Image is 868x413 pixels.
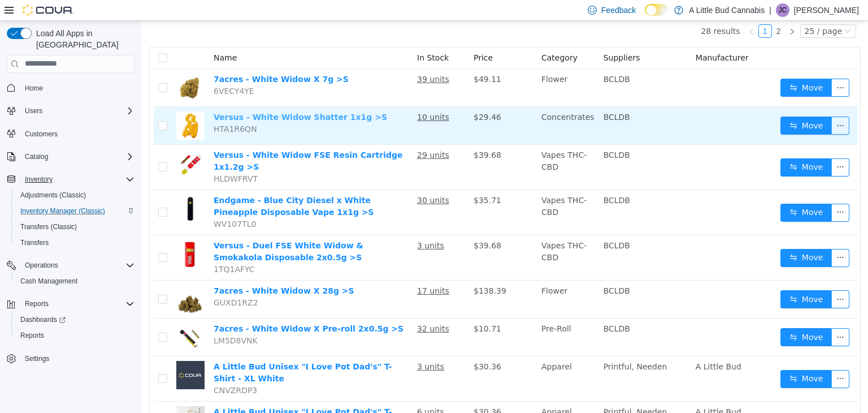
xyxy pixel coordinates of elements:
[332,54,360,63] span: $49.11
[72,92,246,101] a: Versus - White Widow Shatter 1x1g >S
[276,54,308,63] u: 39 units
[396,260,458,298] td: Flower
[554,32,607,41] span: Manufacturer
[462,265,489,274] span: BCLDB
[16,188,134,202] span: Adjustments (Classic)
[332,341,360,350] span: $30.36
[276,220,303,229] u: 3 units
[16,220,134,234] span: Transfers (Classic)
[276,92,308,101] u: 10 units
[462,303,489,312] span: BCLDB
[645,4,669,16] input: Dark Mode
[639,228,691,246] button: icon: swapMove
[20,150,53,164] button: Catalog
[72,104,116,113] span: HTA1R6QN
[20,297,134,311] span: Reports
[20,104,134,118] span: Users
[25,261,58,270] span: Operations
[20,277,77,286] span: Cash Management
[396,124,458,169] td: Vapes THC-CBD
[20,104,47,118] button: Users
[25,299,49,308] span: Reports
[794,3,859,17] p: [PERSON_NAME]
[2,103,139,119] button: Users
[776,3,789,17] div: Joshua Craven
[72,315,116,324] span: LM5D8VNK
[16,236,53,249] a: Transfers
[25,130,58,139] span: Customers
[72,54,207,63] a: 7acres - White Widow X 7g >S
[16,236,134,249] span: Transfers
[20,352,54,365] a: Settings
[11,328,139,343] button: Reports
[332,130,360,139] span: $39.68
[20,259,63,272] button: Operations
[607,7,614,14] i: icon: left
[72,153,116,162] span: HLDWFRVT
[16,313,134,326] span: Dashboards
[35,128,63,157] img: Versus - White Widow FSE Resin Cartridge 1x1.2g >S hero shot
[276,32,307,41] span: In Stock
[690,307,708,325] button: icon: ellipsis
[16,274,134,288] span: Cash Management
[462,175,489,184] span: BCLDB
[11,235,139,251] button: Transfers
[11,187,139,203] button: Adjustments (Classic)
[276,265,308,274] u: 17 units
[332,265,365,274] span: $138.39
[332,386,360,395] span: $30.36
[396,86,458,124] td: Concentrates
[72,303,262,312] a: 7acres - White Widow X Pre-roll 2x0.5g >S
[462,130,489,139] span: BCLDB
[639,349,691,367] button: icon: swapMove
[20,238,49,247] span: Transfers
[72,32,96,41] span: Name
[2,296,139,312] button: Reports
[554,341,600,350] span: A Little Bud
[35,302,63,330] img: 7acres - White Widow X Pre-roll 2x0.5g >S hero shot
[618,4,630,16] a: 1
[779,3,787,17] span: JC
[20,331,44,340] span: Reports
[631,3,644,17] li: 2
[23,5,73,16] img: Cova
[639,307,691,325] button: icon: swapMove
[16,329,49,342] a: Reports
[690,137,708,156] button: icon: ellipsis
[639,269,691,287] button: icon: swapMove
[25,84,43,93] span: Home
[396,298,458,335] td: Pre-Roll
[396,335,458,381] td: Apparel
[2,171,139,187] button: Inventory
[20,297,53,311] button: Reports
[462,32,499,41] span: Suppliers
[276,386,303,395] u: 6 units
[2,126,139,142] button: Customers
[332,92,360,101] span: $29.46
[20,81,134,95] span: Home
[2,80,139,96] button: Home
[11,203,139,219] button: Inventory Manager (Classic)
[645,16,645,16] span: Dark Mode
[663,4,701,16] div: 25 / page
[400,32,436,41] span: Category
[462,341,526,350] span: Printful, Needen
[2,350,139,367] button: Settings
[276,130,308,139] u: 29 units
[554,386,600,395] span: A Little Bud
[617,3,631,17] li: 1
[35,91,63,119] img: Versus - White Widow Shatter 1x1g >S hero shot
[72,341,250,362] a: A Little Bud Unisex "I Love Pot Dad's" T-Shirt - XL White
[2,257,139,273] button: Operations
[16,274,82,288] a: Cash Management
[631,4,644,16] a: 2
[72,66,113,75] span: 6VECY4YE
[20,222,77,231] span: Transfers (Classic)
[639,183,691,201] button: icon: swapMove
[20,191,86,200] span: Adjustments (Classic)
[20,127,62,141] a: Customers
[332,175,360,184] span: $35.71
[7,75,134,397] nav: Complex example
[690,349,708,367] button: icon: ellipsis
[35,264,63,292] img: 7acres - White Widow X 28g >S hero shot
